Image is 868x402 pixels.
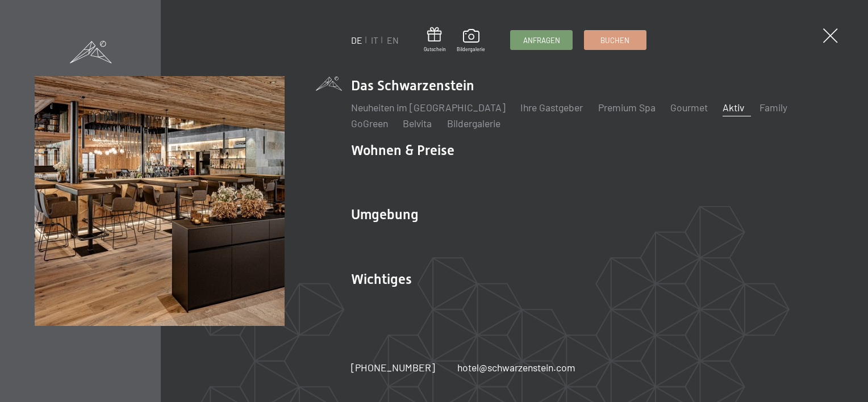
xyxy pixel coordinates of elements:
span: Buchen [600,35,629,45]
a: Belvita [403,117,432,129]
a: Ihre Gastgeber [520,101,583,114]
a: [PHONE_NUMBER] [351,361,435,375]
a: Gutschein [424,27,446,53]
a: Bildergalerie [457,29,485,53]
a: IT [371,35,378,45]
span: Bildergalerie [457,46,485,53]
a: EN [387,35,399,45]
span: Anfragen [523,35,560,45]
a: Family [759,101,787,114]
span: Gutschein [424,46,446,53]
a: Bildergalerie [447,117,500,129]
a: Gourmet [670,101,708,114]
a: Neuheiten im [GEOGRAPHIC_DATA] [351,101,506,114]
a: Anfragen [511,31,572,49]
span: [PHONE_NUMBER] [351,361,435,374]
a: GoGreen [351,117,388,129]
a: Buchen [585,31,646,49]
a: DE [351,35,362,45]
a: hotel@schwarzenstein.com [457,361,575,375]
a: Aktiv [723,101,744,114]
a: Premium Spa [598,101,656,114]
